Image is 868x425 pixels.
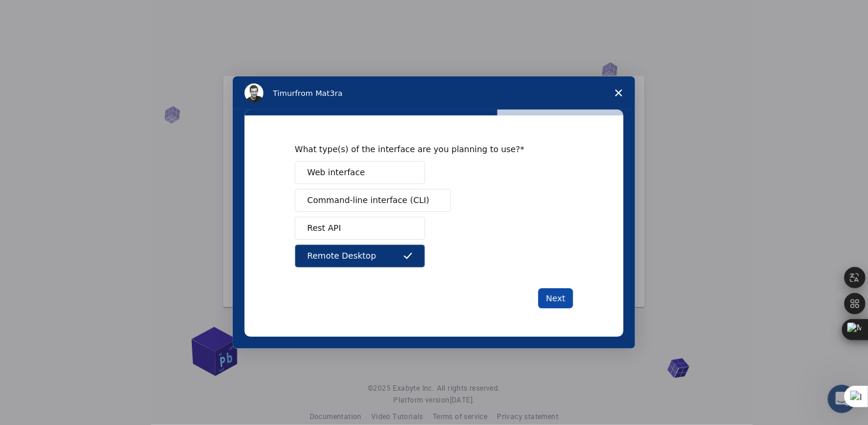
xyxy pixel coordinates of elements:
[19,8,76,19] span: Assistance
[538,288,573,308] button: Next
[245,83,263,102] img: Profile image for Timur
[295,161,425,184] button: Web interface
[295,144,555,154] div: What type(s) of the interface are you planning to use?
[602,76,635,110] span: Close survey
[307,194,429,207] span: Command-line interface (CLI)
[295,217,425,240] button: Rest API
[295,89,342,98] span: from Mat3ra
[295,244,425,268] button: Remote Desktop
[307,166,365,179] span: Web interface
[273,89,295,98] span: Timur
[307,250,376,262] span: Remote Desktop
[295,189,451,212] button: Command-line interface (CLI)
[307,222,341,234] span: Rest API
